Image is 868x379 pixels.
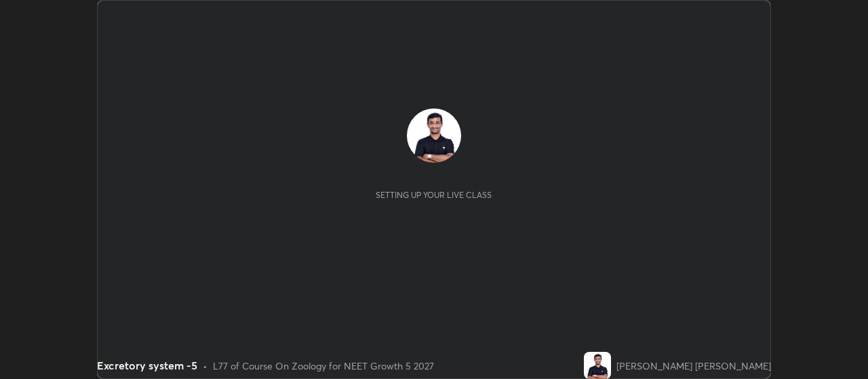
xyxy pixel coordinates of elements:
img: c9bf78d67bb745bc84438c2db92f5989.jpg [407,108,461,163]
div: [PERSON_NAME] [PERSON_NAME] [616,359,771,373]
div: Setting up your live class [376,190,492,200]
img: c9bf78d67bb745bc84438c2db92f5989.jpg [584,352,611,379]
div: • [203,359,208,373]
div: L77 of Course On Zoology for NEET Growth 5 2027 [213,359,434,373]
div: Excretory system -5 [97,357,197,374]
